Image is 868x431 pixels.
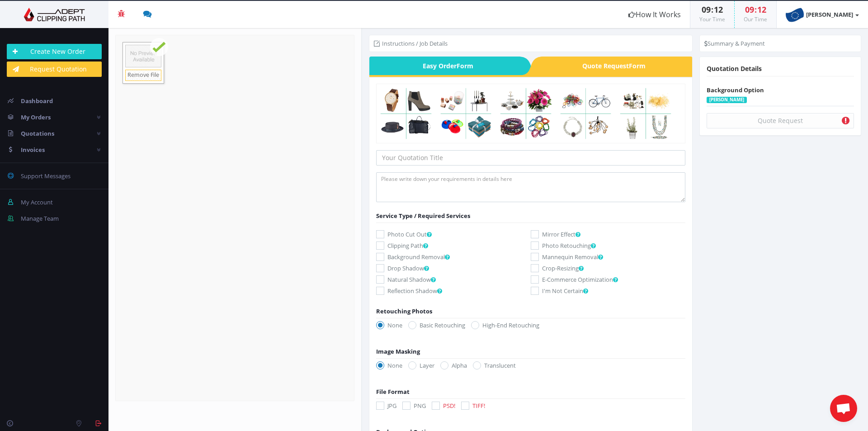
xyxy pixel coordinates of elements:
[21,113,51,121] span: My Orders
[619,1,690,28] a: How It Works
[7,44,102,59] a: Create New Order
[471,321,539,330] label: High-End Retouching
[531,275,685,284] label: E-Commerce Optimization
[376,275,531,284] label: Natural Shadow
[21,214,59,223] span: Manage Team
[376,264,531,273] label: Drop Shadow
[745,4,754,15] span: 09
[369,57,519,75] span: Easy Order
[376,252,531,261] label: Background Removal
[457,62,473,70] i: Form
[702,4,711,15] span: 09
[21,97,53,105] span: Dashboard
[699,15,725,23] small: Your Time
[707,64,762,73] span: Quotation Details
[376,321,402,330] label: None
[542,57,692,75] span: Quote Request
[440,361,467,370] label: Alpha
[711,4,714,15] span: :
[7,62,102,77] a: Request Quotation
[531,264,685,273] label: Crop-Resizing
[374,39,448,48] li: Instructions / Job Details
[376,307,685,316] div: Retouching Photos
[757,4,766,15] span: 12
[542,57,692,75] a: Quote RequestForm
[21,198,53,206] span: My Account
[376,361,685,396] div: File Format
[531,230,685,239] label: Mirror Effect
[830,395,857,422] a: Open de chat
[806,10,853,19] strong: [PERSON_NAME]
[707,86,764,94] span: Background Option
[629,62,646,70] i: Form
[704,39,765,48] li: Summary & Payment
[376,321,685,356] div: Image Masking
[125,70,161,81] a: Remove File
[376,401,396,410] label: JPG
[376,286,531,295] label: Reflection Shadow
[369,57,519,75] a: Easy OrderForm
[376,241,531,250] label: Clipping Path
[714,4,723,15] span: 12
[531,286,685,295] label: I'm Not Certain
[21,172,71,180] span: Support Messages
[21,146,45,154] span: Invoices
[473,361,516,370] label: Translucent
[402,401,426,410] label: PNG
[376,361,402,370] label: None
[408,321,465,330] label: Basic Retouching
[472,402,485,410] span: TIFF!
[7,8,102,21] img: Adept Graphics
[531,252,685,261] label: Mannequin Removal
[786,5,804,24] img: timthumb.php
[376,230,531,239] label: Photo Cut Out
[531,241,685,250] label: Photo Retouching
[744,15,767,23] small: Our Time
[707,97,747,104] label: [PERSON_NAME]
[754,4,757,15] span: :
[376,150,685,166] input: Your Quotation Title
[777,1,868,28] a: [PERSON_NAME]
[21,129,54,137] span: Quotations
[408,361,434,370] label: Layer
[443,402,455,410] span: PSD!
[376,211,685,220] div: Service Type / Required Services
